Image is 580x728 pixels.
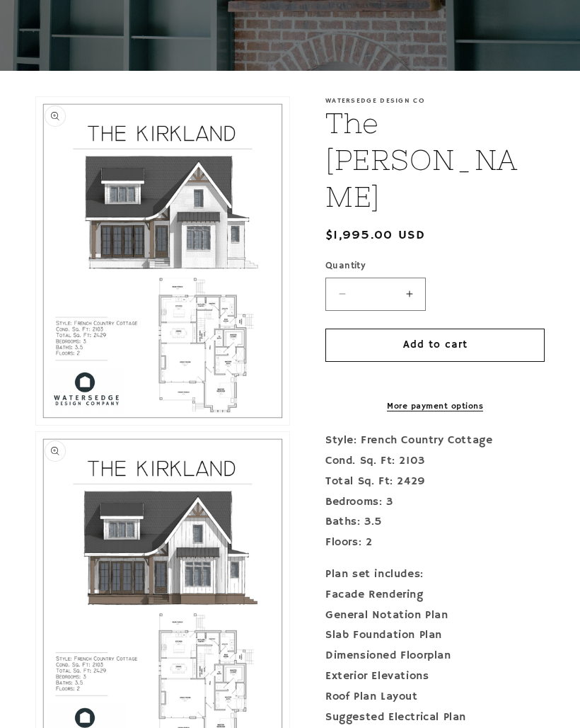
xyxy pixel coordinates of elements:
div: Roof Plan Layout [325,688,545,708]
span: $1,995.00 USD [325,227,425,246]
div: Exterior Elevations [325,667,545,688]
div: Facade Rendering [325,586,545,606]
div: Slab Foundation Plan [325,626,545,647]
label: Quantity [325,260,545,274]
h1: The [PERSON_NAME] [325,106,545,216]
div: General Notation Plan [325,606,545,627]
a: More payment options [325,401,545,414]
p: Watersedge Design Co [325,97,545,106]
div: Plan set includes: [325,565,545,586]
button: Add to cart [325,329,545,363]
p: Style: French Country Cottage Cond. Sq. Ft: 2103 Total Sq. Ft: 2429 Bedrooms: 3 Baths: 3.5 Floors: 2 [325,431,545,554]
div: Dimensioned Floorplan [325,647,545,667]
